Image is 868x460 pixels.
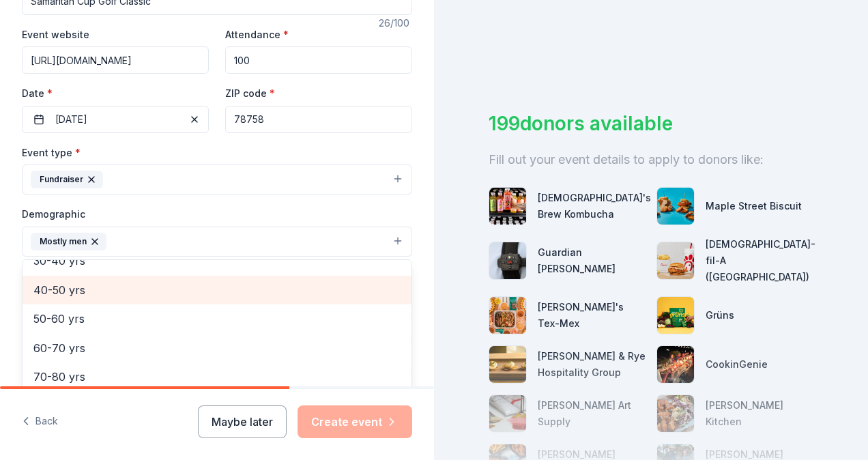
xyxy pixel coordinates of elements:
[33,368,401,386] span: 70-80 yrs
[33,252,401,270] span: 30-40 yrs
[33,310,401,328] span: 50-60 yrs
[33,281,401,299] span: 40-50 yrs
[31,233,106,250] div: Mostly men
[33,339,401,357] span: 60-70 yrs
[22,227,412,257] button: Mostly men
[22,259,412,423] div: Mostly men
